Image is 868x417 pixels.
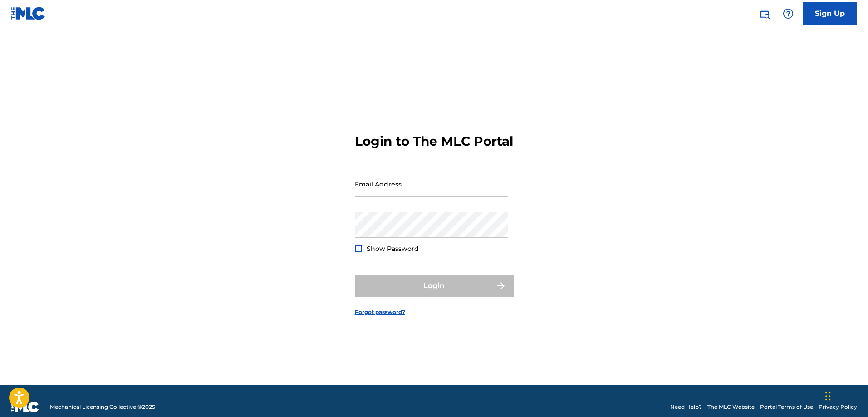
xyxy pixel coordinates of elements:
span: Show Password [367,245,419,253]
a: Privacy Policy [819,403,857,411]
iframe: Chat Widget [823,373,868,417]
a: Sign Up [803,2,857,25]
span: Mechanical Licensing Collective © 2025 [50,403,155,411]
a: Public Search [755,5,774,23]
div: Drag [825,383,831,410]
img: search [759,8,770,19]
img: MLC Logo [11,7,46,20]
img: help [783,8,794,19]
div: Help [779,5,797,23]
a: The MLC Website [707,403,755,411]
img: logo [11,402,39,412]
h3: Login to The MLC Portal [355,133,513,149]
a: Need Help? [670,403,702,411]
a: Forgot password? [355,308,405,316]
a: Portal Terms of Use [760,403,813,411]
